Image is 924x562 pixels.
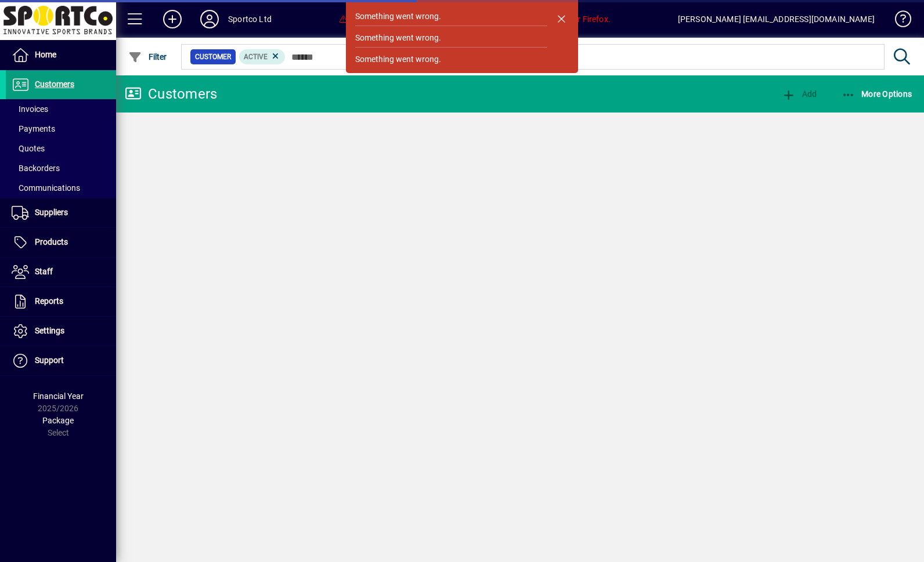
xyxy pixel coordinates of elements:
[886,2,909,40] a: Knowledge Base
[228,10,272,28] div: Sportco Ltd
[6,119,116,139] a: Payments
[339,14,611,24] span: You are using an unsupported browser. We suggest Chrome, or Firefox.
[244,53,268,61] span: Active
[35,326,64,335] span: Settings
[33,391,84,401] span: Financial Year
[678,10,875,28] div: [PERSON_NAME] [EMAIL_ADDRESS][DOMAIN_NAME]
[12,104,48,114] span: Invoices
[6,258,116,287] a: Staff
[6,228,116,257] a: Products
[35,208,68,217] span: Suppliers
[35,79,74,89] span: Customers
[6,198,116,227] a: Suppliers
[12,183,80,193] span: Communications
[239,49,286,64] mat-chip: Activation Status: Active
[6,317,116,346] a: Settings
[125,85,217,103] div: Customers
[12,144,45,153] span: Quotes
[6,41,116,70] a: Home
[42,416,74,425] span: Package
[6,99,116,119] a: Invoices
[6,139,116,158] a: Quotes
[35,50,56,59] span: Home
[35,296,63,306] span: Reports
[195,51,231,63] span: Customer
[782,89,817,99] span: Add
[6,158,116,178] a: Backorders
[35,267,53,276] span: Staff
[839,84,915,104] button: More Options
[12,124,55,133] span: Payments
[779,84,820,104] button: Add
[12,164,60,173] span: Backorders
[6,178,116,198] a: Communications
[35,356,64,365] span: Support
[154,9,191,30] button: Add
[125,46,170,67] button: Filter
[842,89,912,99] span: More Options
[6,346,116,375] a: Support
[6,287,116,316] a: Reports
[128,52,167,61] span: Filter
[35,237,68,246] span: Products
[191,9,228,30] button: Profile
